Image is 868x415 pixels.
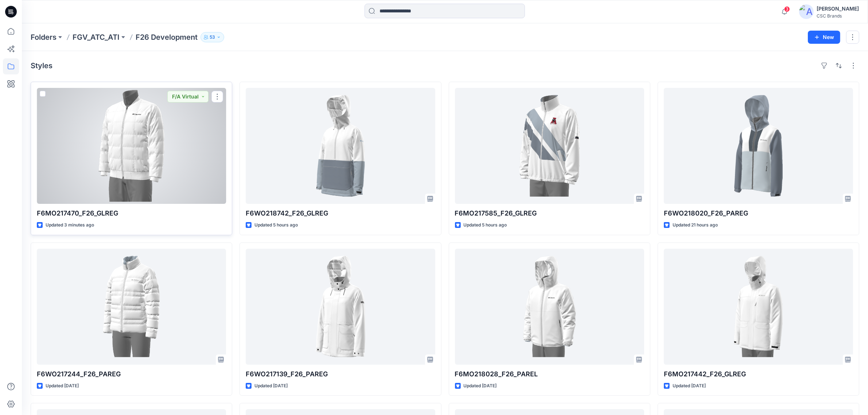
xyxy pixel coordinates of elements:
p: Updated [DATE] [254,382,288,390]
div: [PERSON_NAME] [817,4,859,13]
p: F6MO218028_F26_PAREL [455,369,644,379]
a: F6MO217442_F26_GLREG [664,249,853,365]
p: Updated [DATE] [464,382,497,390]
a: F6WO217139_F26_PAREG [246,249,435,365]
p: Updated 21 hours ago [673,221,718,229]
p: F26 Development [136,32,198,42]
p: Updated 3 minutes ago [46,221,94,229]
div: CSC Brands [817,13,859,19]
p: F6MO217585_F26_GLREG [455,208,644,218]
span: 3 [784,6,790,12]
a: F6WO217244_F26_PAREG [37,249,226,365]
a: F6MO217470_F26_GLREG [37,88,226,204]
button: 53 [201,32,224,42]
p: Updated [DATE] [673,382,706,390]
a: F6MO217585_F26_GLREG [455,88,644,204]
p: F6WO218742_F26_GLREG [246,208,435,218]
p: F6WO217139_F26_PAREG [246,369,435,379]
a: F6WO218742_F26_GLREG [246,88,435,204]
img: avatar [799,4,814,19]
p: Updated 5 hours ago [464,221,507,229]
h4: Styles [31,61,52,70]
p: Updated 5 hours ago [254,221,298,229]
p: 53 [210,33,215,41]
button: New [808,31,840,44]
p: F6WO218020_F26_PAREG [664,208,853,218]
a: Folders [31,32,57,42]
p: F6MO217442_F26_GLREG [664,369,853,379]
a: FGV_ATC_ATI [73,32,120,42]
p: F6MO217470_F26_GLREG [37,208,226,218]
a: F6MO218028_F26_PAREL [455,249,644,365]
a: F6WO218020_F26_PAREG [664,88,853,204]
p: Updated [DATE] [46,382,79,390]
p: F6WO217244_F26_PAREG [37,369,226,379]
